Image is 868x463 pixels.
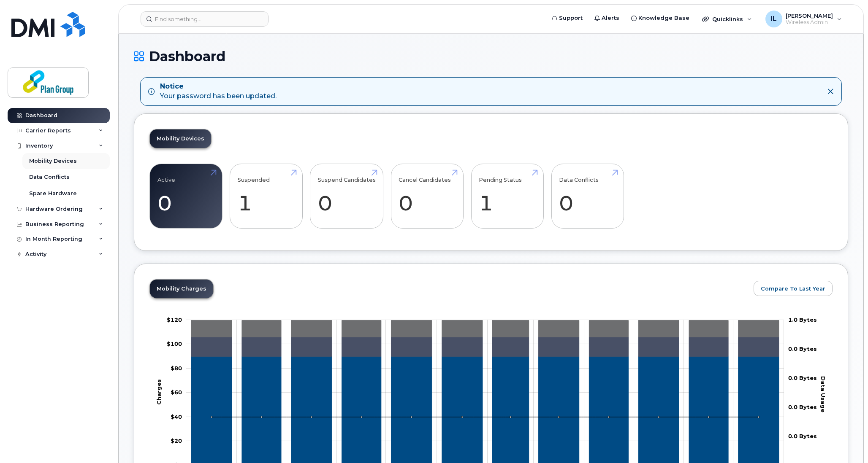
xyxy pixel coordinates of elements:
[191,337,779,356] g: Features
[171,437,182,444] g: $0
[134,49,848,64] h1: Dashboard
[238,168,295,224] a: Suspended 1
[399,168,456,224] a: Cancel Candidates 0
[167,340,182,347] g: $0
[171,365,182,371] g: $0
[191,320,779,337] g: HST
[155,379,162,405] tspan: Charges
[171,389,182,396] tspan: $60
[788,374,817,381] tspan: 0.0 Bytes
[788,404,817,410] tspan: 0.0 Bytes
[788,433,817,439] tspan: 0.0 Bytes
[171,413,182,420] tspan: $40
[150,280,213,298] a: Mobility Charges
[754,281,833,296] button: Compare To Last Year
[479,168,536,224] a: Pending Status 1
[788,316,817,323] tspan: 1.0 Bytes
[167,316,182,323] tspan: $120
[559,168,616,224] a: Data Conflicts 0
[820,376,827,412] tspan: Data Usage
[160,82,277,92] strong: Notice
[788,345,817,352] tspan: 0.0 Bytes
[167,340,182,347] tspan: $100
[171,437,182,444] tspan: $20
[171,365,182,371] tspan: $80
[171,413,182,420] g: $0
[150,129,211,148] a: Mobility Devices
[318,168,376,224] a: Suspend Candidates 0
[171,389,182,396] g: $0
[157,168,214,224] a: Active 0
[160,82,277,101] div: Your password has been updated.
[167,316,182,323] g: $0
[761,285,825,293] span: Compare To Last Year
